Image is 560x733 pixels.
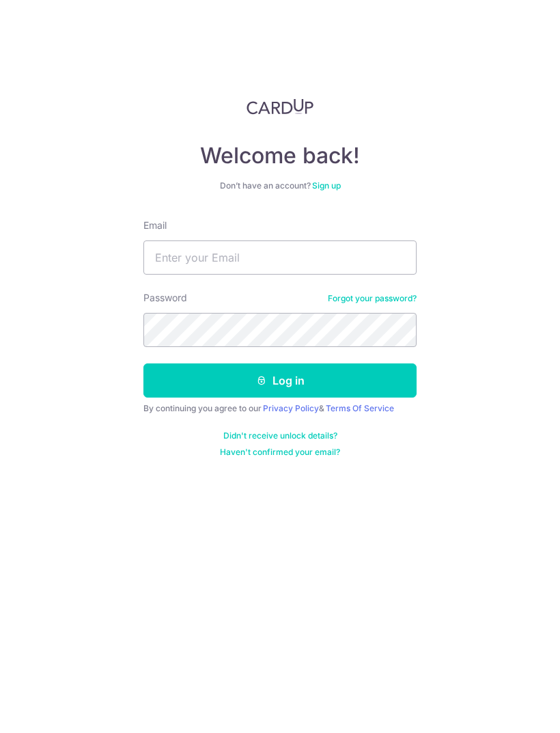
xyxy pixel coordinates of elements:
[143,180,417,191] div: Don’t have an account?
[220,447,340,458] a: Haven't confirmed your email?
[143,240,417,275] input: Enter your Email
[143,363,417,398] button: Log in
[143,219,167,232] label: Email
[143,403,417,414] div: By continuing you agree to our &
[143,291,187,305] label: Password
[223,430,337,441] a: Didn't receive unlock details?
[247,98,313,115] img: CardUp Logo
[326,403,394,413] a: Terms Of Service
[143,142,417,169] h4: Welcome back!
[312,180,341,191] a: Sign up
[263,403,319,413] a: Privacy Policy
[328,293,417,304] a: Forgot your password?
